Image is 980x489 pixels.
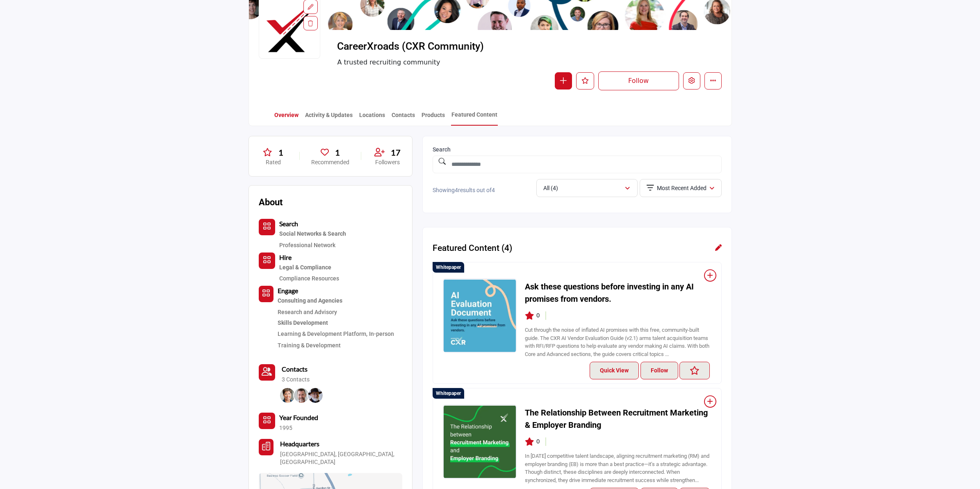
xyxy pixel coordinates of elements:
[525,280,711,305] a: Ask these questions before investing in any AI promises from vendors.
[536,437,540,446] span: 0
[279,262,339,273] a: Legal & Compliance
[259,439,273,455] button: Headquarter icon
[391,146,401,158] span: 17
[278,146,283,158] span: 1
[543,184,558,193] p: All (4)
[279,221,298,227] a: Search
[280,439,319,449] b: Headquarters
[259,253,275,269] button: Category Icon
[279,229,346,239] a: Social Networks & Search
[525,327,709,357] a: Cut through the noise of inflated AI promises with this free, community-built guide. The CXR AI V...
[280,450,402,466] p: [GEOGRAPHIC_DATA], [GEOGRAPHIC_DATA], [GEOGRAPHIC_DATA]
[282,364,308,374] a: Contacts
[274,111,299,125] a: Overview
[279,424,292,432] p: 1995
[282,376,310,384] a: 3 Contacts
[600,366,629,375] p: Quick View
[525,453,709,483] a: In [DATE] competitive talent landscape, aligning recruitment marketing (RM) and employer branding...
[279,255,292,261] a: Hire
[704,72,722,90] button: More details
[278,287,298,294] b: Engage
[433,146,722,153] h1: Search
[279,253,292,261] b: Hire
[433,243,512,253] h2: Featured Content (4)
[279,220,298,227] b: Search
[536,311,540,320] span: 0
[279,275,339,282] a: Compliance Resources
[259,364,275,381] button: Contact-Employee Icon
[278,296,402,306] div: Expert services and agencies providing strategic advice and solutions in talent acquisition and m...
[282,365,308,373] b: Contacts
[311,158,349,167] p: Recommended
[337,40,522,53] span: CareerXroads (CXR Community)
[259,364,275,381] a: Link of redirect to contact page
[436,390,461,397] p: Whitepaper
[443,279,516,353] img: Ask these questions before investing in any AI promises from vendors.
[651,366,668,375] p: Follow
[278,318,402,328] div: Programs and platforms focused on the development and enhancement of professional skills and comp...
[259,195,283,209] h2: About
[640,362,678,379] button: Follow
[308,388,323,403] img: Gerry C.
[436,264,461,271] p: Whitepaper
[259,219,275,235] button: Category Icon
[278,309,337,315] a: Research and Advisory
[679,362,710,379] button: Liked Resource
[433,186,531,195] p: Showing results out of
[451,110,498,126] a: Featured Content
[259,286,273,302] button: Category Icon
[279,242,335,248] a: Professional Network
[259,413,275,429] button: No of member icon
[279,229,346,239] div: Platforms that combine social networking and search capabilities for recruitment and professional...
[359,111,385,125] a: Locations
[373,158,402,167] p: Followers
[657,184,707,193] p: Most Recent Added
[337,57,599,67] span: A trusted recruiting community
[278,296,402,306] a: Consulting and Agencies
[279,262,339,273] div: Resources and services ensuring recruitment practices comply with legal and regulatory requirements.
[443,405,516,479] img: The Relationship Between Recruitment Marketing & Employer Branding
[455,187,458,193] span: 4
[421,111,445,125] a: Products
[576,72,594,90] button: Like
[279,413,318,422] b: Year Founded
[590,362,639,379] button: Quick View
[640,179,722,197] button: Most Recent Added
[536,179,638,197] button: All (4)
[525,406,711,431] a: The Relationship Between Recruitment Marketing & Employer Branding
[305,111,353,125] a: Activity & Updates
[278,318,402,328] a: Skills Development
[683,72,700,90] button: Edit company
[259,158,288,167] p: Rated
[492,187,495,193] span: 4
[443,278,517,352] a: Ask these questions before investing in any AI promises from vendors.
[391,111,415,125] a: Contacts
[294,388,309,403] img: Chris H.
[443,404,517,478] a: The Relationship Between Recruitment Marketing & Employer Branding
[278,288,298,294] a: Engage
[280,388,295,403] img: Barb R.
[335,146,340,158] span: 1
[598,71,679,90] button: Follow
[278,331,367,337] a: Learning & Development Platform,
